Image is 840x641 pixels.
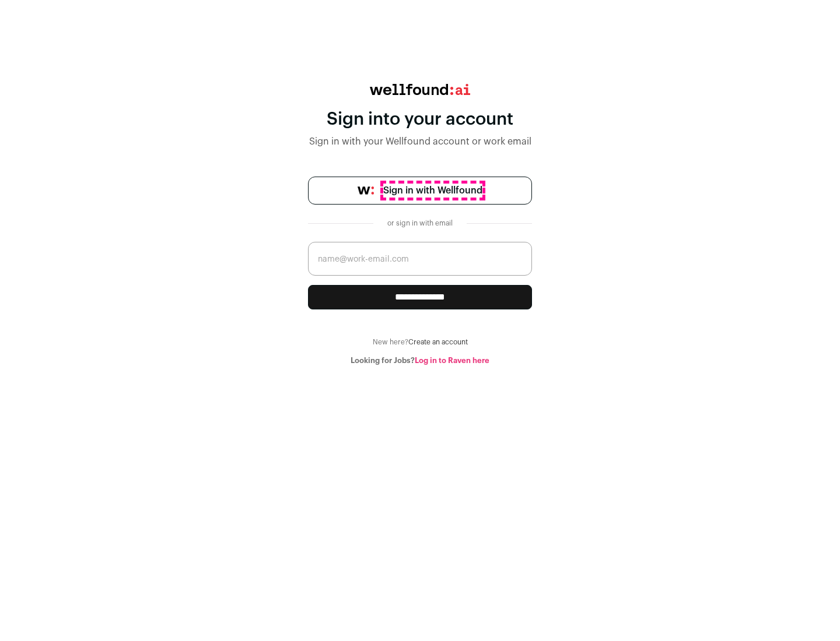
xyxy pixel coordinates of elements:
[308,337,532,347] div: New here?
[308,356,532,365] div: Looking for Jobs?
[308,109,532,130] div: Sign into your account
[308,177,532,205] a: Sign in with Wellfound
[415,357,489,364] a: Log in to Raven here
[308,135,532,149] div: Sign in with your Wellfound account or work email
[358,186,374,195] img: wellfound-symbol-flush-black-fb3c872781a75f747ccb3a119075da62bfe97bd399995f84a933054e44a575c4.png
[408,339,468,346] a: Create an account
[370,84,470,95] img: wellfound:ai
[308,242,532,276] input: name@work-email.com
[383,184,482,198] span: Sign in with Wellfound
[383,219,457,228] div: or sign in with email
